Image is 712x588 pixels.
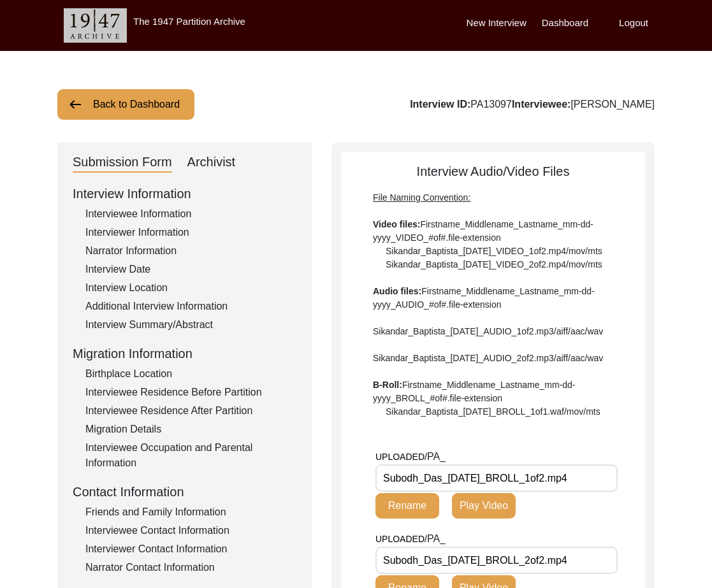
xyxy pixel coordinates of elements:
[73,184,297,203] div: Interview Information
[467,16,527,31] label: New Interview
[187,152,236,173] div: Archivist
[73,482,297,501] div: Contact Information
[619,16,648,31] label: Logout
[452,493,516,519] button: Play Video
[85,299,297,314] div: Additional Interview Information
[85,225,297,240] div: Interviewer Information
[341,162,645,419] div: Interview Audio/Video Files
[57,89,194,120] button: Back to Dashboard
[85,206,297,222] div: Interviewee Information
[73,344,297,363] div: Migration Information
[542,16,588,31] label: Dashboard
[375,493,439,519] button: Rename
[410,97,655,112] div: PA13097 [PERSON_NAME]
[64,8,127,43] img: header-logo.png
[373,191,613,419] div: Firstname_Middlename_Lastname_mm-dd-yyyy_VIDEO_#of#.file-extension Sikandar_Baptista_[DATE]_VIDEO...
[85,505,297,520] div: Friends and Family Information
[373,219,420,229] b: Video files:
[512,99,570,110] b: Interviewee:
[85,243,297,259] div: Narrator Information
[427,533,446,544] span: PA_
[85,422,297,437] div: Migration Details
[373,286,421,296] b: Audio files:
[85,366,297,382] div: Birthplace Location
[133,16,245,27] label: The 1947 Partition Archive
[73,152,172,173] div: Submission Form
[85,262,297,277] div: Interview Date
[375,452,427,462] span: UPLOADED/
[373,192,470,203] span: File Naming Convention:
[85,560,297,575] div: Narrator Contact Information
[85,541,297,557] div: Interviewer Contact Information
[85,280,297,296] div: Interview Location
[427,451,446,462] span: PA_
[375,534,427,544] span: UPLOADED/
[68,97,83,112] img: arrow-left.png
[85,385,297,400] div: Interviewee Residence Before Partition
[85,523,297,538] div: Interviewee Contact Information
[85,403,297,419] div: Interviewee Residence After Partition
[373,380,402,390] b: B-Roll:
[85,317,297,333] div: Interview Summary/Abstract
[410,99,470,110] b: Interview ID:
[85,440,297,471] div: Interviewee Occupation and Parental Information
